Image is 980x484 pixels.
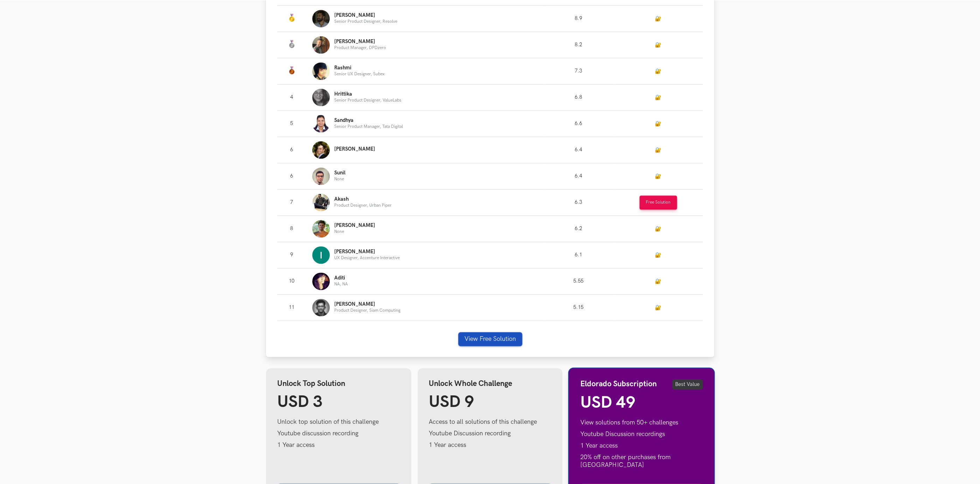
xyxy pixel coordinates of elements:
[580,419,703,426] li: View solutions from 50+ challenges
[312,246,330,264] img: Profile photo
[277,441,400,449] li: 1 Year access
[580,393,635,413] span: USD 49
[543,163,613,189] td: 6.4
[655,147,661,153] a: 🔐
[334,13,397,18] p: [PERSON_NAME]
[334,196,391,202] p: Akash
[543,295,613,321] td: 5.15
[655,173,661,179] a: 🔐
[429,379,552,388] h4: Unlock Whole Challenge
[287,14,296,22] img: Gold Medal
[672,379,703,389] span: Best Value
[277,84,312,111] td: 4
[334,170,345,176] p: Sunil
[543,111,613,137] td: 6.6
[334,308,400,313] p: Product Designer, Siam Computing
[543,216,613,242] td: 6.2
[277,295,312,321] td: 11
[312,36,330,54] img: Profile photo
[277,216,312,242] td: 8
[655,16,661,22] a: 🔐
[655,278,661,284] a: 🔐
[655,305,661,311] a: 🔐
[580,430,703,438] li: Youtube Discussion recordings
[334,72,384,76] p: Senior UX Designer, Subex
[334,282,348,286] p: NA, NA
[312,89,330,106] img: Profile photo
[277,430,400,437] li: Youtube discussion recording
[334,302,400,307] p: [PERSON_NAME]
[312,272,330,290] img: Profile photo
[429,441,552,449] li: 1 Year access
[655,252,661,258] a: 🔐
[334,223,375,228] p: [PERSON_NAME]
[334,256,399,260] p: UX Designer, Accenture Interactive
[277,189,312,216] td: 7
[277,242,312,268] td: 9
[543,32,613,58] td: 8.2
[655,42,661,48] a: 🔐
[543,58,613,84] td: 7.3
[277,268,312,295] td: 10
[312,299,330,316] img: Profile photo
[334,39,386,44] p: [PERSON_NAME]
[334,98,401,103] p: Senior Product Designer, ValueLabs
[312,62,330,80] img: Profile photo
[277,379,400,388] h4: Unlock Top Solution
[334,91,401,97] p: Hrittika
[543,268,613,295] td: 5.55
[334,229,375,234] p: None
[312,115,330,132] img: Profile photo
[334,203,391,208] p: Product Designer, Urban Piper
[543,84,613,111] td: 6.8
[334,19,397,24] p: Senior Product Designer, Resolve
[580,380,656,389] h4: Eldorado Subscription
[287,66,296,75] img: Bronze Medal
[543,6,613,32] td: 8.9
[334,65,384,71] p: Rashmi
[277,392,323,412] span: USD 3
[287,40,296,48] img: Silver Medal
[334,124,402,129] p: Senior Product Manager, Tata Digital
[277,418,400,426] li: Unlock top solution of this challenge
[429,418,552,426] li: Access to all solutions of this challenge
[429,392,474,412] span: USD 9
[312,141,330,159] img: Profile photo
[655,121,661,127] a: 🔐
[312,194,330,211] img: Profile photo
[334,146,375,152] p: [PERSON_NAME]
[655,226,661,232] a: 🔐
[580,442,703,449] li: 1 Year access
[334,275,348,281] p: Aditi
[655,68,661,74] a: 🔐
[312,10,330,27] img: Profile photo
[334,46,386,50] p: Product Manager, DPDzero
[277,137,312,163] td: 6
[543,189,613,216] td: 6.3
[334,249,399,255] p: [PERSON_NAME]
[543,137,613,163] td: 6.4
[639,195,677,209] button: Free Solution
[429,430,552,437] li: Youtube Discussion recording
[334,118,402,123] p: Sandhya
[580,454,703,468] li: 20% off on other purchases from [GEOGRAPHIC_DATA]
[312,167,330,185] img: Profile photo
[277,163,312,189] td: 6
[334,177,345,181] p: None
[655,95,661,101] a: 🔐
[458,332,522,346] button: View Free Solution
[277,111,312,137] td: 5
[543,242,613,268] td: 6.1
[312,220,330,237] img: Profile photo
